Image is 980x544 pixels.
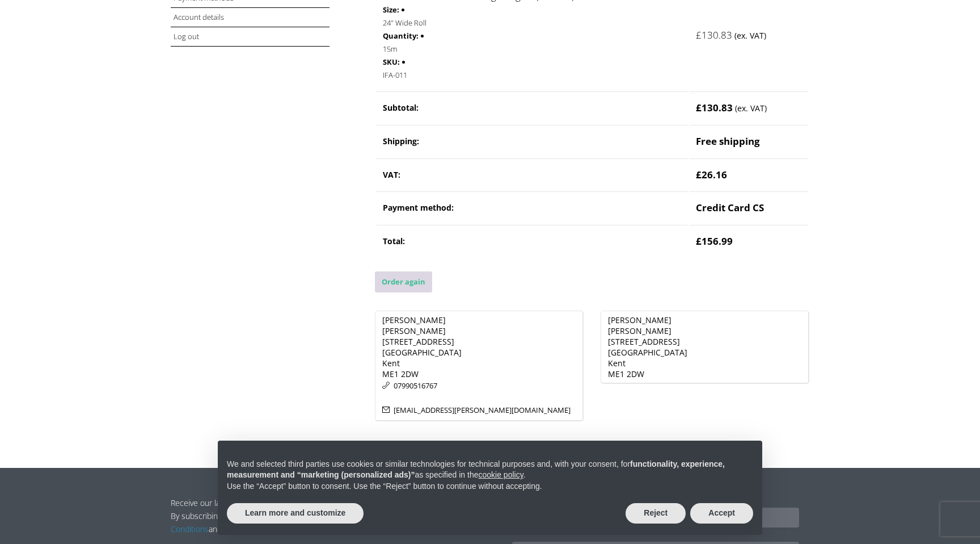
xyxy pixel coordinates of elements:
span: £ [696,101,702,114]
a: cookie policy [479,470,523,479]
th: Total: [376,225,688,257]
p: IFA-011 [383,69,681,82]
th: Shipping: [376,125,688,157]
strong: Quantity: [383,30,419,43]
a: Log out [174,31,199,41]
span: 26.16 [696,168,727,181]
p: 24" Wide Roll [383,16,681,30]
p: 07990516767 [382,379,576,392]
strong: Size: [383,3,399,16]
span: 130.83 [696,101,733,114]
bdi: 130.83 [696,28,732,41]
span: £ [696,168,702,181]
span: 156.99 [696,235,733,248]
span: £ [696,28,702,41]
small: (ex. VAT) [735,103,767,114]
span: £ [696,235,702,248]
strong: functionality, experience, measurement and “marketing (personalized ads)” [227,459,725,480]
a: Account details [174,12,224,22]
strong: SKU: [383,56,400,69]
th: VAT: [376,158,688,191]
th: Subtotal: [376,91,688,124]
p: Receive our latest news and offers by subscribing [DATE]! By subscribing you agree to our and [171,496,379,535]
address: [PERSON_NAME] [PERSON_NAME] [STREET_ADDRESS] [GEOGRAPHIC_DATA] Kent ME1 2DW [375,311,584,421]
p: 15m [383,43,681,56]
td: Free shipping [689,125,808,157]
button: Accept [690,503,753,524]
p: [EMAIL_ADDRESS][PERSON_NAME][DOMAIN_NAME] [382,404,576,417]
small: (ex. VAT) [734,30,766,41]
p: Use the “Accept” button to consent. Use the “Reject” button to continue without accepting. [227,481,753,492]
a: Order again [375,271,432,292]
p: We and selected third parties use cookies or similar technologies for technical purposes and, wit... [227,459,753,481]
address: [PERSON_NAME] [PERSON_NAME] [STREET_ADDRESS] [GEOGRAPHIC_DATA] Kent ME1 2DW [601,311,809,384]
th: Payment method: [376,191,688,224]
td: Credit Card CS [689,191,808,224]
button: Reject [626,503,686,524]
div: Notice [209,432,771,544]
button: Learn more and customize [227,503,364,524]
